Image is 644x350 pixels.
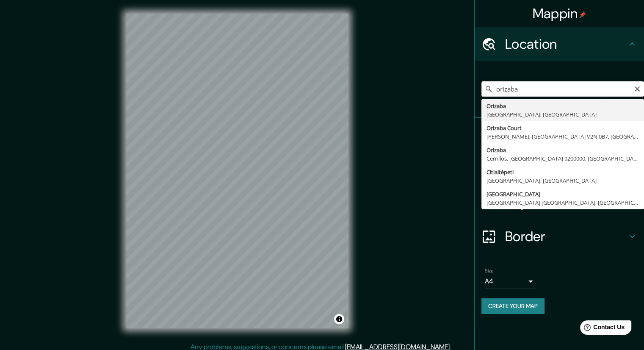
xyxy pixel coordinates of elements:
[481,81,644,97] input: Pick your city or area
[475,118,644,152] div: Pins
[486,102,639,110] div: Orizaba
[334,314,344,324] button: Toggle attribution
[485,267,494,275] label: Size
[486,168,639,176] div: Citlaltépetl
[126,14,348,328] canvas: Map
[486,190,639,198] div: [GEOGRAPHIC_DATA]
[481,298,544,314] button: Create your map
[486,146,639,154] div: Orizaba
[486,124,639,132] div: Orizaba Court
[486,132,639,141] div: [PERSON_NAME], [GEOGRAPHIC_DATA] V2N 0B7, [GEOGRAPHIC_DATA]
[579,11,586,18] img: pin-icon.png
[475,27,644,61] div: Location
[486,154,639,163] div: Cerrillos, [GEOGRAPHIC_DATA] 9200000, [GEOGRAPHIC_DATA]
[475,186,644,219] div: Layout
[486,176,639,185] div: [GEOGRAPHIC_DATA], [GEOGRAPHIC_DATA]
[634,84,641,92] button: Clear
[505,36,627,53] h4: Location
[505,228,627,245] h4: Border
[486,198,639,207] div: [GEOGRAPHIC_DATA] [GEOGRAPHIC_DATA], [GEOGRAPHIC_DATA]
[533,5,586,22] h4: Mappin
[505,194,627,211] h4: Layout
[475,152,644,186] div: Style
[485,275,536,288] div: A4
[486,110,639,119] div: [GEOGRAPHIC_DATA], [GEOGRAPHIC_DATA]
[475,219,644,253] div: Border
[569,317,635,341] iframe: Help widget launcher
